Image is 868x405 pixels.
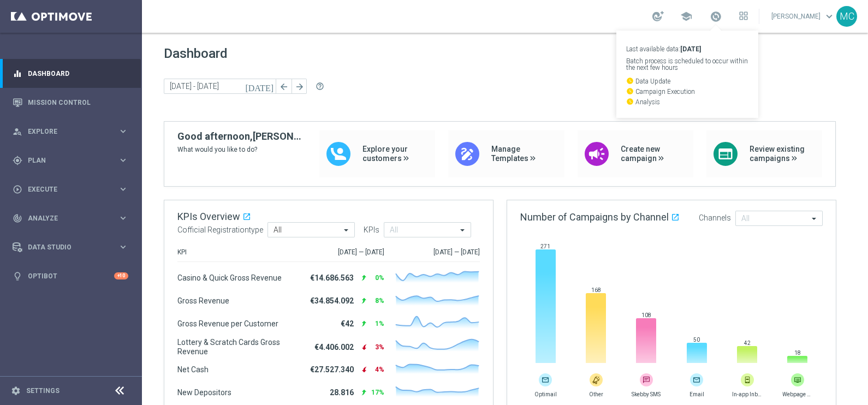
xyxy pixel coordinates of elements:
[28,186,118,193] span: Execute
[28,157,118,164] span: Plan
[12,272,129,281] button: lightbulb Optibot +10
[12,69,129,78] button: equalizer Dashboard
[13,213,118,223] div: Analyze
[13,271,22,281] i: lightbulb
[12,243,129,252] button: Data Studio keyboard_arrow_right
[770,8,836,25] a: [PERSON_NAME]keyboard_arrow_down
[114,272,128,279] div: +10
[626,98,634,105] i: watch_later
[28,244,118,251] span: Data Studio
[13,127,118,136] div: Explore
[118,155,128,165] i: keyboard_arrow_right
[626,87,748,95] p: Campaign Execution
[13,88,128,117] div: Mission Control
[13,59,128,88] div: Dashboard
[626,77,634,85] i: watch_later
[626,46,748,52] p: Last available data:
[13,184,118,194] div: Execute
[13,242,118,252] div: Data Studio
[12,156,129,165] button: gps_fixed Plan keyboard_arrow_right
[680,10,692,22] span: school
[118,184,128,194] i: keyboard_arrow_right
[12,214,129,223] button: track_changes Analyze keyboard_arrow_right
[12,185,129,194] button: play_circle_outline Execute keyboard_arrow_right
[709,8,723,26] a: Last available data:[DATE] Batch process is scheduled to occur within the next few hours watch_la...
[13,69,22,79] i: equalizer
[118,213,128,223] i: keyboard_arrow_right
[823,10,835,22] span: keyboard_arrow_down
[12,127,129,136] button: person_search Explore keyboard_arrow_right
[28,128,118,135] span: Explore
[626,77,748,85] p: Data Update
[13,127,22,136] i: person_search
[28,215,118,222] span: Analyze
[118,126,128,136] i: keyboard_arrow_right
[13,213,22,223] i: track_changes
[12,98,129,107] button: Mission Control
[28,88,128,117] a: Mission Control
[118,242,128,252] i: keyboard_arrow_right
[13,184,22,194] i: play_circle_outline
[11,386,21,396] i: settings
[28,59,128,88] a: Dashboard
[626,98,748,105] p: Analysis
[626,58,748,71] p: Batch process is scheduled to occur within the next few hours
[680,45,701,53] strong: [DATE]
[836,6,857,27] div: MC
[28,261,114,290] a: Optibot
[13,156,118,165] div: Plan
[13,156,22,165] i: gps_fixed
[13,261,128,290] div: Optibot
[26,388,60,394] a: Settings
[626,87,634,95] i: watch_later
